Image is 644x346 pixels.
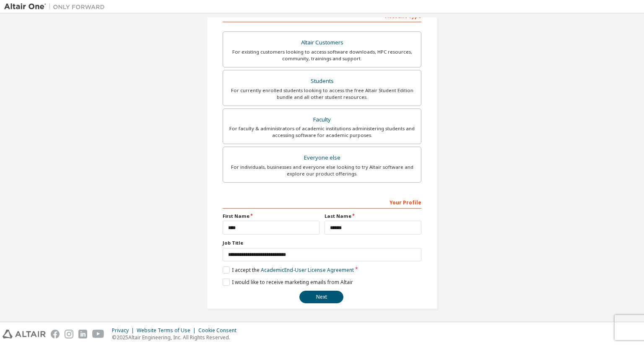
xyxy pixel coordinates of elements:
img: linkedin.svg [78,330,87,338]
p: © 2025 Altair Engineering, Inc. All Rights Reserved. [112,334,241,341]
div: For existing customers looking to access software downloads, HPC resources, community, trainings ... [228,49,416,62]
a: Academic End-User License Agreement [261,266,354,274]
div: Faculty [228,114,416,126]
div: For faculty & administrators of academic institutions administering students and accessing softwa... [228,125,416,139]
div: Altair Customers [228,37,416,49]
div: For individuals, businesses and everyone else looking to try Altair software and explore our prod... [228,164,416,177]
div: Your Profile [223,195,421,209]
label: Job Title [223,240,421,246]
img: youtube.svg [92,330,104,338]
div: Website Terms of Use [137,327,198,334]
img: facebook.svg [51,330,60,338]
button: Next [299,291,343,303]
label: Last Name [325,213,421,219]
img: altair_logo.svg [3,330,46,338]
div: Everyone else [228,152,416,164]
div: Privacy [112,327,137,334]
div: Cookie Consent [198,327,241,334]
label: First Name [223,213,319,219]
div: Students [228,75,416,87]
label: I accept the [223,266,354,274]
div: For currently enrolled students looking to access the free Altair Student Edition bundle and all ... [228,87,416,101]
label: I would like to receive marketing emails from Altair [223,279,353,286]
img: Altair One [4,3,109,11]
img: instagram.svg [65,330,73,338]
